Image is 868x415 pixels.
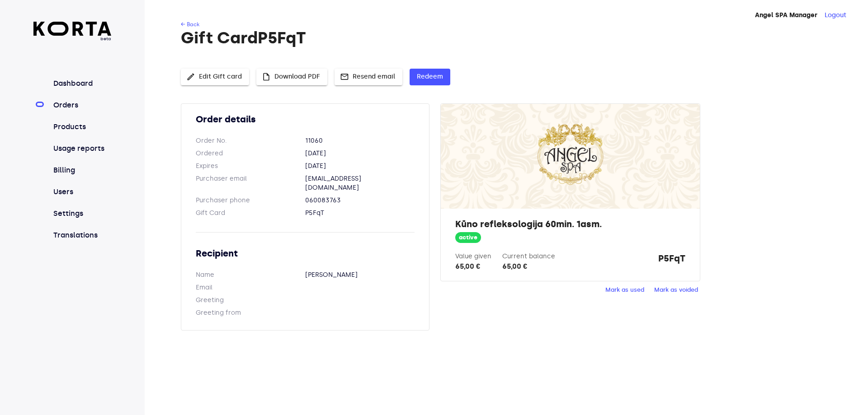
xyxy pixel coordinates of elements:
dd: [DATE] [305,149,415,158]
a: Settings [52,208,112,219]
div: 65,00 € [455,261,491,272]
button: Resend email [335,69,402,85]
span: Download PDF [264,71,320,83]
dd: [DATE] [305,162,415,171]
a: ← Back [181,21,199,28]
span: Mark as voided [654,285,698,295]
a: Edit Gift card [181,72,249,79]
dt: Name [196,270,305,280]
dd: P5FqT [305,209,415,218]
a: Dashboard [52,78,112,89]
a: Users [52,187,112,197]
label: Value given [455,252,491,260]
button: Mark as voided [652,283,700,297]
button: Redeem [410,69,450,85]
strong: Angel SPA Manager [755,11,817,19]
a: Orders [52,100,112,111]
span: active [455,233,481,242]
dt: Purchaser email [196,174,305,192]
dd: [EMAIL_ADDRESS][DOMAIN_NAME] [305,174,415,192]
a: Usage reports [52,143,112,154]
dt: Gift Card [196,209,305,218]
dt: Purchaser phone [196,196,305,205]
span: Mark as used [605,285,644,295]
button: Mark as used [603,283,646,297]
dt: Expires [196,162,305,171]
span: edit [186,72,195,81]
span: beta [33,36,112,42]
dt: Greeting from [196,308,305,317]
span: insert_drive_file [262,72,271,81]
label: Current balance [502,252,555,260]
strong: P5FqT [658,252,685,272]
button: Download PDF [256,69,327,85]
a: Translations [52,230,112,241]
span: Redeem [417,71,443,83]
a: Billing [52,165,112,176]
dt: Greeting [196,296,305,305]
dt: Ordered [196,149,305,158]
span: mail [340,72,349,81]
dt: Order No. [196,136,305,145]
h2: Recipient [196,247,415,260]
h1: Gift Card P5FqT [181,29,830,47]
h2: Order details [196,113,415,126]
a: beta [33,22,112,42]
span: Edit Gift card [188,71,242,83]
dd: 11060 [305,136,415,145]
img: Korta [33,22,112,36]
a: Products [52,121,112,132]
span: Resend email [342,71,395,83]
dd: [PERSON_NAME] [305,270,415,280]
h2: Kūno refleksologija 60min. 1asm. [455,218,685,230]
div: 65,00 € [502,261,555,272]
button: Edit Gift card [181,69,249,85]
dt: Email [196,283,305,292]
button: Logout [825,11,846,20]
dd: 060083763 [305,196,415,205]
